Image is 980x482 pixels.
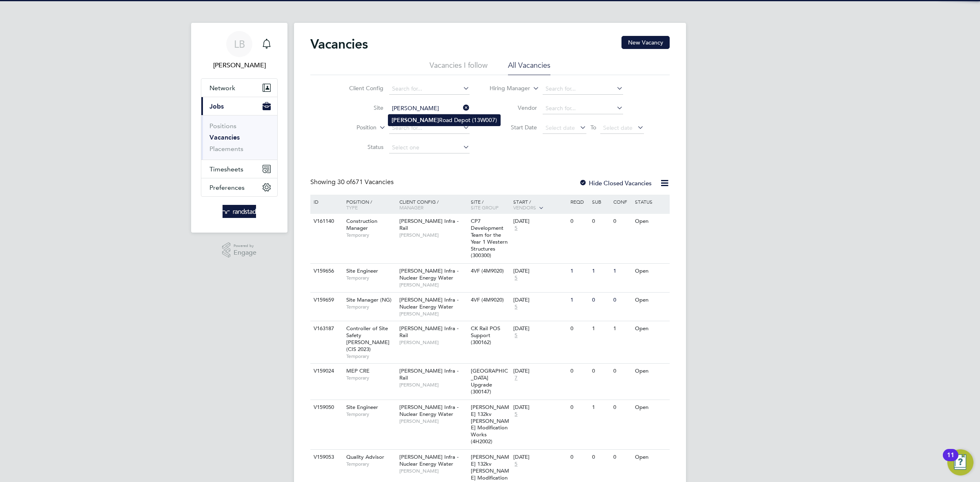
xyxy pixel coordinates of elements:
span: [GEOGRAPHIC_DATA] Upgrade (300147) [471,367,508,395]
div: 1 [590,264,611,279]
span: Controller of Site Safety [PERSON_NAME] (CIS 2023) [346,325,390,353]
img: randstad-logo-retina.png [223,205,256,218]
span: 30 of [337,178,352,186]
div: 0 [611,400,633,415]
div: 0 [568,400,590,415]
span: [PERSON_NAME] Infra - Nuclear Energy Water [399,404,459,418]
span: Engage [234,249,256,256]
li: Road Depot (13W007) [388,115,500,126]
button: Network [201,79,277,97]
div: 0 [590,364,611,379]
nav: Main navigation [191,23,287,233]
span: CP7 Development Team for the Year 1 Western Structures (300300) [471,218,508,259]
button: Timesheets [201,160,277,178]
div: Open [633,450,668,465]
b: [PERSON_NAME] [392,117,439,124]
div: Client Config / [397,195,469,214]
span: [PERSON_NAME] Infra - Rail [399,218,459,231]
input: Search for... [543,83,623,95]
div: Status [633,195,668,209]
span: 5 [513,225,519,232]
div: V163187 [312,321,340,336]
div: 0 [611,450,633,465]
li: All Vacancies [508,60,550,75]
span: MEP CRE [346,367,370,374]
span: 4VF (4M9020) [471,267,504,274]
button: Preferences [201,178,277,196]
div: Reqd [568,195,590,209]
div: V159656 [312,264,340,279]
div: [DATE] [513,297,566,304]
div: 1 [568,264,590,279]
span: Construction Manager [346,218,377,231]
div: Jobs [201,115,277,160]
div: 0 [611,364,633,379]
div: Conf [611,195,633,209]
a: Placements [209,145,243,153]
a: LB[PERSON_NAME] [201,31,278,70]
div: [DATE] [513,325,566,332]
div: 1 [590,400,611,415]
label: Position [330,124,376,132]
span: 5 [513,332,519,339]
div: 0 [611,293,633,308]
input: Search for... [389,103,470,114]
label: Client Config [336,84,383,92]
div: 0 [568,450,590,465]
span: [PERSON_NAME] [399,468,467,474]
input: Select one [389,142,470,153]
span: Temporary [346,232,395,238]
div: V159050 [312,400,340,415]
span: [PERSON_NAME] Infra - Rail [399,367,459,381]
span: Preferences [209,184,245,191]
div: 0 [568,214,590,229]
div: 1 [611,321,633,336]
div: Open [633,364,668,379]
input: Search for... [543,103,623,114]
span: Quality Advisor [346,453,384,460]
span: 671 Vacancies [337,178,394,186]
div: [DATE] [513,454,566,461]
span: 5 [513,304,519,311]
div: Site / [469,195,512,214]
span: Network [209,84,235,92]
div: [DATE] [513,218,566,225]
span: [PERSON_NAME] Infra - Nuclear Energy Water [399,453,459,467]
label: Site [336,104,383,111]
div: Showing [310,178,395,187]
div: 0 [611,214,633,229]
span: To [588,122,599,133]
span: 5 [513,461,519,468]
span: CK Rail POS Support (300162) [471,325,500,346]
div: Start / [511,195,568,215]
span: Temporary [346,461,395,467]
span: Type [346,204,358,211]
a: Positions [209,122,236,130]
span: [PERSON_NAME] [399,232,467,238]
div: 0 [568,364,590,379]
label: Start Date [490,124,537,131]
span: Select date [603,124,633,131]
span: 5 [513,411,519,418]
div: V159659 [312,293,340,308]
label: Vendor [490,104,537,111]
div: V159053 [312,450,340,465]
span: Vendors [513,204,536,211]
div: Open [633,214,668,229]
div: Open [633,264,668,279]
span: Site Engineer [346,267,378,274]
span: Manager [399,204,423,211]
span: 5 [513,275,519,282]
label: Hide Closed Vacancies [579,179,652,187]
button: Open Resource Center, 11 new notifications [947,449,973,475]
div: 0 [590,293,611,308]
span: Powered by [234,242,256,249]
input: Search for... [389,83,470,95]
span: [PERSON_NAME] 132kv [PERSON_NAME] Modification Works (4H2002) [471,404,509,445]
span: Site Manager (NG) [346,296,392,303]
span: [PERSON_NAME] Infra - Nuclear Energy Water [399,296,459,310]
span: Jobs [209,102,224,110]
span: [PERSON_NAME] Infra - Rail [399,325,459,339]
span: Temporary [346,375,395,381]
span: 7 [513,375,519,382]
